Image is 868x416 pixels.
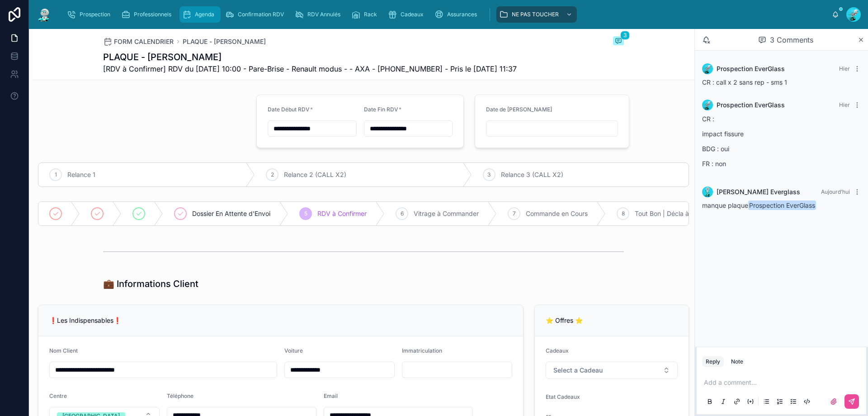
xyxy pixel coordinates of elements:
span: 1 [55,171,57,178]
span: Date de [PERSON_NAME] [486,106,552,113]
span: Téléphone [167,392,193,399]
span: [RDV à Confirmer] RDV du [DATE] 10:00 - Pare-Brise - Renault modus - - AXA - [PHONE_NUMBER] - Pri... [103,63,517,74]
button: Reply [702,356,724,367]
span: 6 [401,210,404,217]
span: 3 Comments [770,34,813,45]
span: Prospection EverGlass [717,100,785,110]
span: 8 [622,210,625,217]
span: Dossier En Attente d'Envoi [192,209,270,218]
span: RDV Annulés [307,11,340,18]
span: Select a Cadeau [553,366,603,375]
span: ❗Les Indispensables❗ [49,316,121,324]
span: 2 [271,171,274,178]
span: Vitrage à Commander [414,209,479,218]
span: Date Début RDV [268,106,310,113]
p: impact fissure [702,129,861,139]
p: FR : non [702,159,861,168]
span: Centre [49,392,67,399]
span: Commande en Cours [526,209,588,218]
p: CR : [702,114,861,124]
span: Nom Client [49,347,78,354]
span: Etat Cadeaux [546,393,580,400]
a: Cadeaux [385,6,430,23]
span: Immatriculation [402,347,442,354]
span: RDV à Confirmer [317,209,367,218]
span: Voiture [284,347,303,354]
span: Assurances [447,11,477,18]
span: Prospection [80,11,110,18]
span: ⭐ Offres ⭐ [546,316,583,324]
span: Aujourd’hui [821,188,850,195]
span: 3 [620,31,630,40]
span: Email [324,392,338,399]
button: Note [727,356,747,367]
a: Rack [349,6,383,23]
a: Professionnels [118,6,178,23]
span: FORM CALENDRIER [114,37,174,46]
span: 5 [304,210,307,217]
span: Cadeaux [546,347,569,354]
div: scrollable content [60,5,832,24]
a: Assurances [432,6,483,23]
p: BDG : oui [702,144,861,153]
img: App logo [36,7,52,22]
a: PLAQUE - [PERSON_NAME] [183,37,266,46]
a: Prospection [64,6,117,23]
span: Hier [839,65,850,72]
span: Confirmation RDV [238,11,284,18]
span: Agenda [195,11,214,18]
span: NE PAS TOUCHER [512,11,559,18]
span: Relance 2 (CALL X2) [284,170,346,179]
span: [PERSON_NAME] Everglass [717,187,800,196]
span: Prospection EverGlass [717,64,785,73]
span: Relance 1 [67,170,95,179]
a: FORM CALENDRIER [103,37,174,46]
a: Agenda [179,6,221,23]
span: Prospection EverGlass [748,201,816,210]
h1: 💼 Informations Client [103,277,198,290]
span: manque plaque [702,201,817,209]
div: Note [731,358,743,365]
span: Relance 3 (CALL X2) [501,170,563,179]
span: Tout Bon | Décla à [GEOGRAPHIC_DATA] [635,209,755,218]
a: RDV Annulés [292,6,347,23]
span: CR : call x 2 sans rep - sms 1 [702,78,787,86]
span: Cadeaux [401,11,424,18]
button: 3 [613,36,624,47]
span: Professionnels [134,11,171,18]
a: Confirmation RDV [222,6,290,23]
span: Hier [839,101,850,108]
span: Rack [364,11,377,18]
span: Date Fin RDV [364,106,398,113]
h1: PLAQUE - [PERSON_NAME] [103,51,517,63]
a: NE PAS TOUCHER [496,6,577,23]
span: 7 [513,210,516,217]
span: 3 [487,171,491,178]
button: Select Button [546,362,678,379]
